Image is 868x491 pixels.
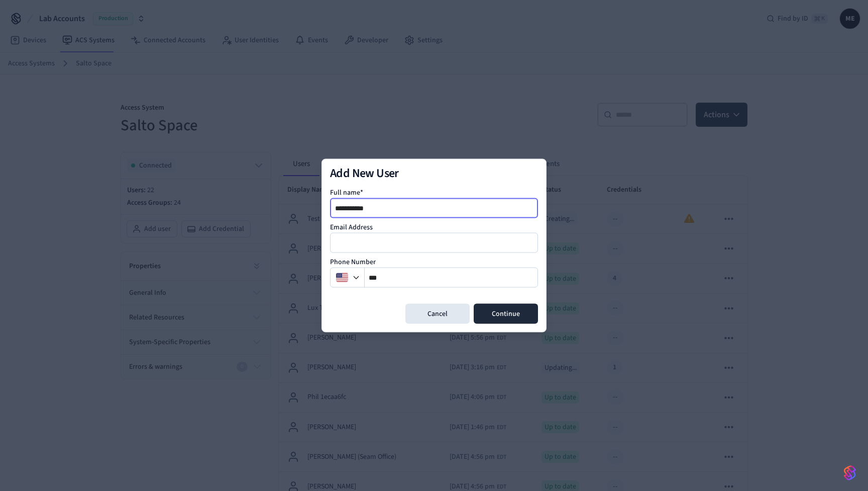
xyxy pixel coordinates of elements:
[405,304,470,324] button: Cancel
[474,304,538,324] button: Continue
[330,168,538,180] h2: Add New User
[330,188,363,198] label: Full name*
[330,222,373,232] label: Email Address
[844,465,856,481] img: SeamLogoGradient.69752ec5.svg
[330,257,376,267] label: Phone Number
